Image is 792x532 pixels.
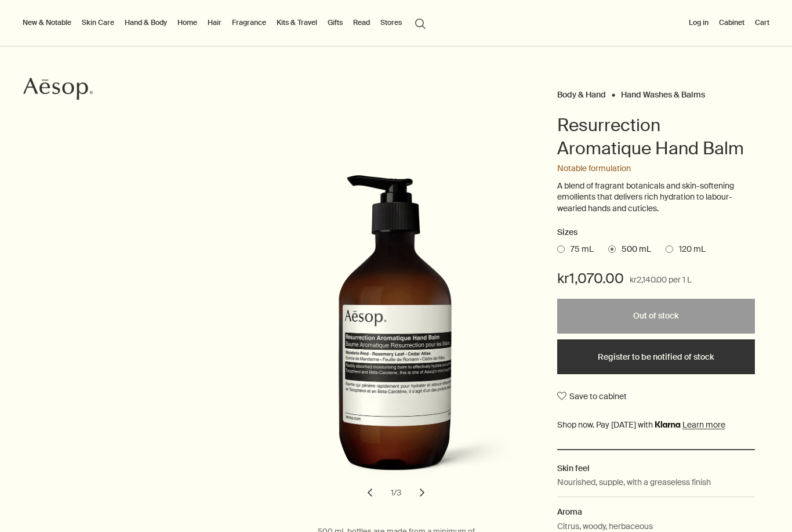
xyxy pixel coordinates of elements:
[557,339,755,374] button: Register to be notified of stock
[205,16,224,30] a: Hair
[557,269,624,288] span: kr1,070.00
[557,476,711,488] p: Nourished, supple, with a greaseless finish
[275,175,531,491] img: Cream texture of Resurrection Aromatique Hand Balm
[351,16,372,30] a: Read
[673,244,706,255] span: 120 mL
[20,74,96,106] a: Aesop
[557,299,755,334] button: Out of stock - kr1,070.00
[325,16,345,30] a: Gifts
[357,480,383,505] button: previous slide
[565,244,594,255] span: 75 mL
[175,16,199,30] a: Home
[616,244,651,255] span: 500 mL
[409,480,435,505] button: next slide
[753,16,772,30] button: Cart
[630,273,692,287] span: kr2,140.00 per 1 L
[557,180,755,215] p: A blend of fragrant botanicals and skin-softening emollients that delivers rich hydration to labo...
[557,226,755,240] h2: Sizes
[557,114,755,160] h1: Resurrection Aromatique Hand Balm
[264,175,528,505] div: Resurrection Aromatique Hand Balm
[717,16,747,30] a: Cabinet
[23,77,93,100] svg: Aesop
[557,386,627,407] button: Save to cabinet
[122,16,169,30] a: Hand & Body
[230,16,268,30] a: Fragrance
[621,89,705,95] a: Hand Washes & Balms
[378,16,404,30] button: Stores
[557,462,755,475] h2: Skin feel
[274,16,319,30] a: Kits & Travel
[79,16,117,30] a: Skin Care
[410,12,431,34] button: Open search
[686,16,711,30] button: Log in
[20,16,74,30] button: New & Notable
[557,89,606,95] a: Body & Hand
[557,505,755,518] h2: Aroma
